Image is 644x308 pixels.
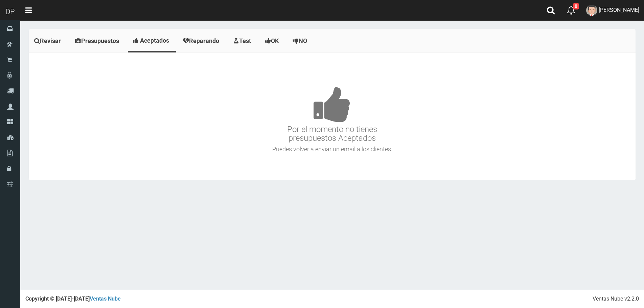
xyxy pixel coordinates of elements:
h3: Por el momento no tienes presupuestos Aceptados [30,66,634,143]
div: Ventas Nube v2.2.0 [593,295,639,303]
h4: Puedes volver a enviar un email a los clientes. [30,146,634,153]
span: NO [299,37,307,44]
span: [PERSON_NAME] [599,7,639,13]
a: OK [260,30,286,51]
a: Revisar [29,30,68,51]
a: Presupuestos [70,30,126,51]
span: 0 [573,3,579,9]
img: User Image [586,5,597,16]
span: OK [271,37,279,44]
a: Ventas Nube [90,295,121,302]
span: Aceptados [140,37,169,44]
a: Reparando [178,30,226,51]
span: Reparando [189,37,219,44]
span: Test [239,37,251,44]
a: Test [228,30,258,51]
span: Revisar [40,37,61,44]
span: Presupuestos [81,37,119,44]
strong: Copyright © [DATE]-[DATE] [25,295,121,302]
a: Aceptados [128,30,176,51]
a: NO [287,30,314,51]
